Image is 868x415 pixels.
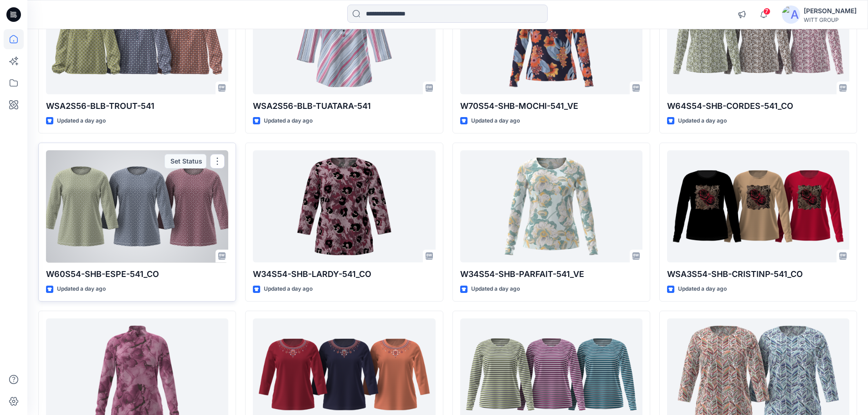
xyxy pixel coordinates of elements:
[678,116,727,126] p: Updated a day ago
[57,284,106,294] p: Updated a day ago
[667,268,849,281] p: WSA3S54-SHB-CRISTINP-541_CO
[471,116,520,126] p: Updated a day ago
[46,150,228,263] a: W60S54-SHB-ESPE-541_CO
[46,100,228,113] p: WSA2S56-BLB-TROUT-541
[471,284,520,294] p: Updated a day ago
[460,150,642,263] a: W34S54-SHB-PARFAIT-541_VE
[804,16,857,23] div: WITT GROUP
[804,5,857,16] div: [PERSON_NAME]
[460,100,642,113] p: W70S54-SHB-MOCHI-541_VE
[253,268,435,281] p: W34S54-SHB-LARDY-541_CO
[667,150,849,263] a: WSA3S54-SHB-CRISTINP-541_CO
[763,8,770,15] span: 7
[782,5,800,24] img: avatar
[253,150,435,263] a: W34S54-SHB-LARDY-541_CO
[253,100,435,113] p: WSA2S56-BLB-TUATARA-541
[264,116,313,126] p: Updated a day ago
[678,284,727,294] p: Updated a day ago
[57,116,106,126] p: Updated a day ago
[46,268,228,281] p: W60S54-SHB-ESPE-541_CO
[667,100,849,113] p: W64S54-SHB-CORDES-541_CO
[264,284,313,294] p: Updated a day ago
[460,268,642,281] p: W34S54-SHB-PARFAIT-541_VE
